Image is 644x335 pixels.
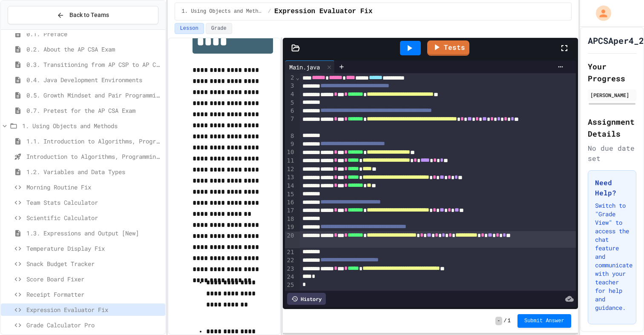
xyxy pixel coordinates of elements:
[285,223,296,232] div: 19
[285,107,296,115] div: 6
[595,201,629,312] p: Switch to "Grade View" to access the chat feature and communicate with your teacher for help and ...
[8,6,158,24] button: Back to Teams
[285,248,296,256] div: 21
[285,265,296,273] div: 23
[587,3,613,23] div: My Account
[508,318,511,324] span: 1
[285,74,296,82] div: 2
[285,198,296,207] div: 16
[26,137,162,146] span: 1.1. Introduction to Algorithms, Programming, and Compilers
[268,8,271,15] span: /
[26,198,162,207] span: Team Stats Calculator
[69,11,109,20] span: Back to Teams
[285,99,296,107] div: 5
[285,256,296,265] div: 22
[182,8,264,15] span: 1. Using Objects and Methods
[285,215,296,223] div: 18
[285,90,296,99] div: 4
[285,148,296,157] div: 10
[26,213,162,222] span: Scientific Calculator
[285,132,296,140] div: 8
[590,91,634,99] div: [PERSON_NAME]
[285,232,296,248] div: 20
[287,293,326,305] div: History
[588,143,636,163] div: No due date set
[26,60,162,69] span: 0.3. Transitioning from AP CSP to AP CSA
[285,281,296,289] div: 25
[588,116,636,140] h2: Assignment Details
[495,317,502,325] span: -
[26,275,162,283] span: Score Board Fixer
[295,74,299,81] span: Fold line
[427,40,469,56] a: Tests
[285,157,296,165] div: 11
[26,106,162,115] span: 0.7. Pretest for the AP CSA Exam
[26,244,162,253] span: Temperature Display Fix
[285,182,296,190] div: 14
[26,305,162,314] span: Expression Evaluator Fix
[22,121,162,130] span: 1. Using Objects and Methods
[26,75,162,84] span: 0.4. Java Development Environments
[26,152,162,161] span: Introduction to Algorithms, Programming, and Compilers
[524,318,564,324] span: Submit Answer
[588,60,636,84] h2: Your Progress
[504,318,507,324] span: /
[285,82,296,90] div: 3
[285,273,296,281] div: 24
[285,165,296,174] div: 12
[26,229,162,238] span: 1.3. Expressions and Output [New]
[26,183,162,192] span: Morning Routine Fix
[285,63,324,72] div: Main.java
[26,29,162,38] span: 0.1. Preface
[26,45,162,54] span: 0.2. About the AP CSA Exam
[285,190,296,198] div: 15
[274,6,372,17] span: Expression Evaluator Fix
[285,173,296,182] div: 13
[175,23,204,34] button: Lesson
[206,23,232,34] button: Grade
[26,290,162,299] span: Receipt Formatter
[517,314,571,328] button: Submit Answer
[26,167,162,176] span: 1.2. Variables and Data Types
[285,206,296,215] div: 17
[26,91,162,100] span: 0.5. Growth Mindset and Pair Programming
[26,259,162,268] span: Snack Budget Tracker
[595,178,629,198] h3: Need Help?
[285,60,335,73] div: Main.java
[285,115,296,132] div: 7
[26,321,162,329] span: Grade Calculator Pro
[285,140,296,149] div: 9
